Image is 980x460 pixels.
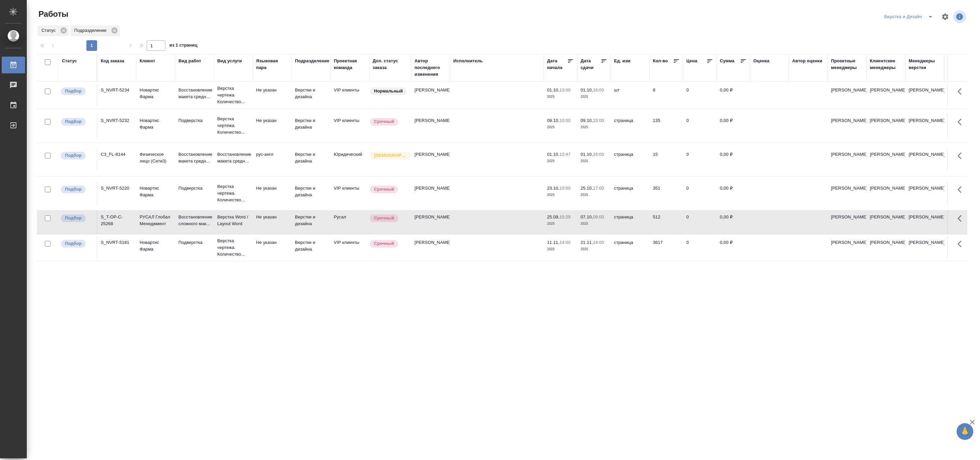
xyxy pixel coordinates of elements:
p: Новартис Фарма [140,239,172,253]
p: 25.09, [547,214,559,219]
p: Новартис Фарма [140,117,172,131]
td: страница [611,148,650,171]
button: Здесь прячутся важные кнопки [954,236,970,252]
p: Подбор [65,240,82,247]
p: [DEMOGRAPHIC_DATA] [374,152,407,159]
button: Здесь прячутся важные кнопки [954,210,970,226]
p: 13:00 [559,87,571,92]
td: Верстки и дизайна [292,210,330,234]
span: из 1 страниц [169,41,198,51]
p: 12:47 [559,152,571,157]
p: Верстка Word / Layout Word [217,214,249,227]
p: 2025 [581,93,607,100]
p: Восстановление макета средн... [217,151,249,165]
p: Верстка чертежа. Количество... [217,238,249,258]
p: Статус [42,27,58,34]
div: Можно подбирать исполнителей [60,151,93,160]
div: Ед. изм [614,58,630,64]
td: 0,00 ₽ [717,182,750,205]
td: VIP клиенты [330,182,369,205]
p: [PERSON_NAME] [909,185,941,192]
p: 10:29 [559,214,571,219]
p: Подбор [65,152,82,159]
td: 15 [650,148,683,171]
td: 8 [650,83,683,107]
div: S_NVRT-5181 [101,239,133,246]
p: 21.11, [581,240,593,245]
div: S_NVRT-5232 [101,117,133,124]
p: Физическое лицо (Сити3) [140,151,172,165]
td: 3617 [650,236,683,259]
td: [PERSON_NAME] [411,210,450,234]
td: VIP клиенты [330,83,369,107]
div: Можно подбирать исполнителей [60,239,93,248]
p: Восстановление макета средн... [178,151,211,165]
td: 0,00 ₽ [717,148,750,171]
td: [PERSON_NAME] [411,236,450,259]
p: 01.10, [581,87,593,92]
div: S_T-OP-C-25268 [101,214,133,227]
p: [PERSON_NAME] [909,239,941,246]
div: Проектные менеджеры [831,58,863,71]
td: Не указан [253,182,292,205]
div: split button [883,11,937,22]
td: [PERSON_NAME] [828,210,866,234]
td: 0,00 ₽ [717,236,750,259]
span: Настроить таблицу [937,9,953,25]
p: РУСАЛ Глобал Менеджмент [140,214,172,227]
td: рус-англ [253,148,292,171]
p: Срочный [374,240,394,247]
div: Исполнитель [453,58,483,64]
div: Можно подбирать исполнителей [60,185,93,194]
p: Подбор [65,88,82,94]
p: Срочный [374,186,394,193]
p: 2025 [547,192,574,198]
span: 🙏 [959,424,971,439]
div: S_NVRT-5234 [101,87,133,93]
p: Верстка чертежа. Количество... [217,183,249,203]
div: Языковая пара [256,58,288,71]
p: 14:00 [559,240,571,245]
button: Здесь прячутся важные кнопки [954,148,970,164]
p: [PERSON_NAME] [909,117,941,124]
td: [PERSON_NAME] [411,182,450,205]
p: 17:00 [593,186,604,191]
p: Нормальный [374,88,403,94]
p: Новартис Фарма [140,185,172,198]
p: 2025 [547,93,574,100]
td: Русал [330,210,369,234]
td: 0 [683,182,717,205]
td: страница [611,182,650,205]
div: Сумма [720,58,734,64]
td: 0 [683,114,717,137]
td: [PERSON_NAME] [866,236,905,259]
div: Проектная команда [334,58,366,71]
p: 15:00 [593,118,604,123]
td: [PERSON_NAME] [866,182,905,205]
p: 16:00 [593,152,604,157]
div: Можно подбирать исполнителей [60,117,93,126]
div: Доп. статус заказа [373,58,408,71]
p: Подбор [65,186,82,193]
td: Верстки и дизайна [292,148,330,171]
p: Подбор [65,215,82,221]
span: Посмотреть информацию [953,10,967,23]
div: S_NVRT-5220 [101,185,133,192]
div: C3_FL-8144 [101,151,133,158]
td: [PERSON_NAME] [828,236,866,259]
p: 10:00 [559,118,571,123]
td: 0,00 ₽ [717,83,750,107]
td: Юридический [330,148,369,171]
td: [PERSON_NAME] [828,148,866,171]
div: Цена [686,58,697,64]
p: Подверстка [178,117,211,124]
p: [PERSON_NAME] [909,151,941,158]
p: Срочный [374,118,394,125]
td: VIP клиенты [330,236,369,259]
div: Автор последнего изменения [414,58,447,78]
span: Работы [37,9,68,19]
td: 512 [650,210,683,234]
div: Статус [37,25,69,36]
div: Менеджеры верстки [909,58,941,71]
td: [PERSON_NAME] [828,114,866,137]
